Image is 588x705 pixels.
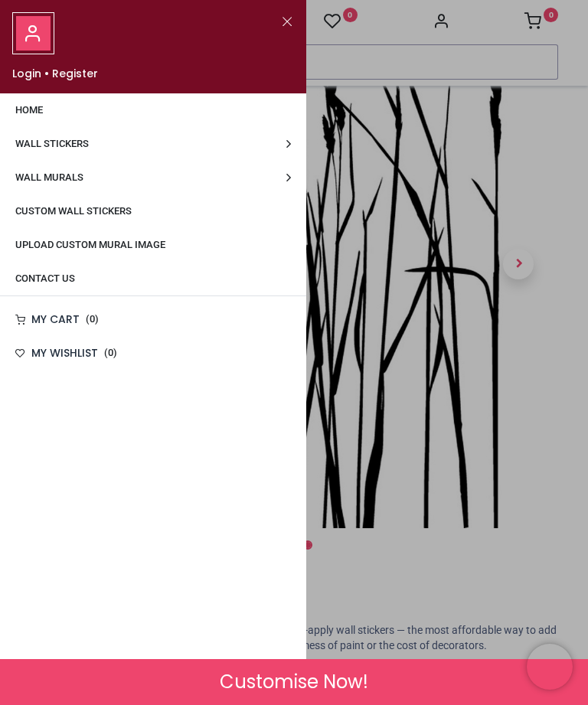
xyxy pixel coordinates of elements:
h6: My Wishlist [31,346,98,361]
span: Wall Stickers [15,138,89,149]
button: Close [280,12,294,31]
h6: My Cart [31,312,80,328]
span: Upload Custom Mural Image [15,239,165,250]
iframe: Brevo live chat [527,644,573,690]
span: Home [15,104,43,116]
span: Custom Wall Stickers [15,205,132,217]
span: Wall Murals [15,171,83,183]
a: Login•Register [12,66,98,81]
span: ( ) [86,312,99,326]
span: Customise Now! [220,669,368,695]
span: 0 [90,313,95,325]
span: ( ) [104,346,117,360]
span: Contact us [15,273,75,284]
span: • [44,66,49,81]
span: 0 [108,347,113,358]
